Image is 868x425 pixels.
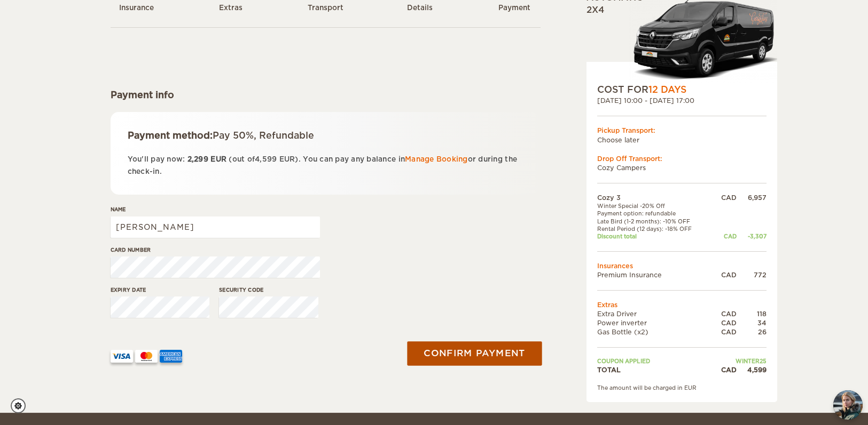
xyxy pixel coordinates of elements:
td: Extra Driver [597,309,711,318]
span: 4,599 [255,155,277,163]
img: AMEX [160,350,182,363]
span: EUR [279,155,295,163]
td: Insurances [597,261,767,270]
td: Choose later [597,135,767,145]
div: 26 [737,327,767,336]
a: Manage Booking [405,155,468,163]
td: Extras [597,300,767,309]
div: CAD [711,270,737,279]
div: CAD [711,193,737,202]
span: Pay 50%, Refundable [213,130,314,141]
div: Payment info [111,89,541,101]
img: Freyja at Cozy Campers [833,390,863,420]
button: chat-button [833,390,863,420]
div: Insurance [107,3,166,13]
img: mastercard [135,350,158,363]
span: 2,299 [187,155,208,163]
a: Cookie settings [11,398,33,413]
td: Payment option: refundable [597,210,711,217]
td: Gas Bottle (x2) [597,327,711,336]
label: Expiry date [111,286,210,294]
div: 772 [737,270,767,279]
div: The amount will be charged in EUR [597,384,767,391]
div: CAD [711,232,737,240]
label: Security code [219,286,318,294]
div: CAD [711,327,737,336]
div: -3,307 [737,232,767,240]
div: 4,599 [737,365,767,374]
p: You'll pay now: (out of ). You can pay any balance in or during the check-in. [128,153,523,178]
div: CAD [711,365,737,374]
td: Coupon applied [597,357,711,365]
td: Rental Period (12 days): -18% OFF [597,225,711,232]
span: EUR [210,155,226,163]
td: Discount total [597,232,711,240]
label: Card number [111,246,320,254]
div: [DATE] 10:00 - [DATE] 17:00 [597,96,767,105]
div: CAD [711,309,737,318]
td: Premium Insurance [597,270,711,279]
div: 6,957 [737,193,767,202]
div: Drop Off Transport: [597,154,767,163]
span: 12 Days [648,84,686,95]
div: Payment method: [128,129,523,142]
div: CAD [711,318,737,327]
img: VISA [111,350,133,363]
button: Confirm payment [408,342,542,366]
div: 34 [737,318,767,327]
div: Pickup Transport: [597,126,767,135]
td: TOTAL [597,365,711,374]
div: 118 [737,309,767,318]
td: Cozy 3 [597,193,711,202]
div: Payment [485,3,544,13]
div: COST FOR [597,83,767,96]
td: Late Bird (1-2 months): -10% OFF [597,218,711,225]
div: Details [390,3,449,13]
td: Power inverter [597,318,711,327]
td: Cozy Campers [597,163,767,172]
div: Extras [201,3,260,13]
label: Name [111,205,320,213]
div: Transport [296,3,355,13]
td: Winter Special -20% Off [597,202,711,210]
td: WINTER25 [711,357,767,365]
